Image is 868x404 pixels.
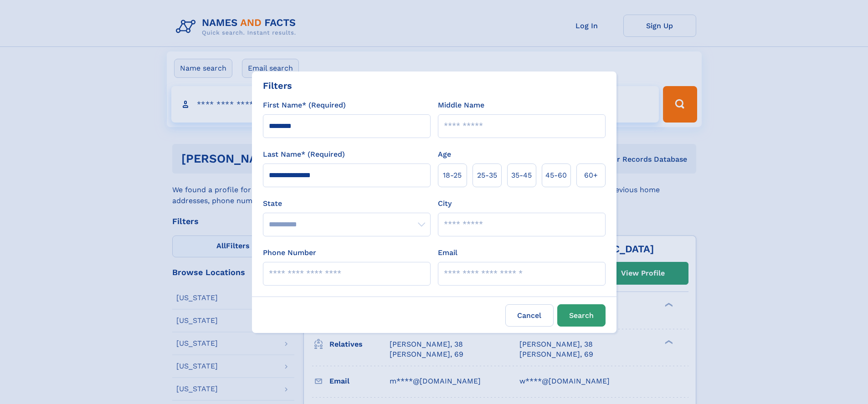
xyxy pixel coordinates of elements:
[477,170,497,181] span: 25‑35
[263,79,292,92] div: Filters
[505,304,554,327] label: Cancel
[438,198,452,209] label: City
[438,149,451,160] label: Age
[263,247,316,258] label: Phone Number
[557,304,606,327] button: Search
[263,100,346,111] label: First Name* (Required)
[545,170,567,181] span: 45‑60
[511,170,532,181] span: 35‑45
[263,198,431,209] label: State
[584,170,598,181] span: 60+
[438,247,457,258] label: Email
[443,170,462,181] span: 18‑25
[438,100,484,111] label: Middle Name
[263,149,345,160] label: Last Name* (Required)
